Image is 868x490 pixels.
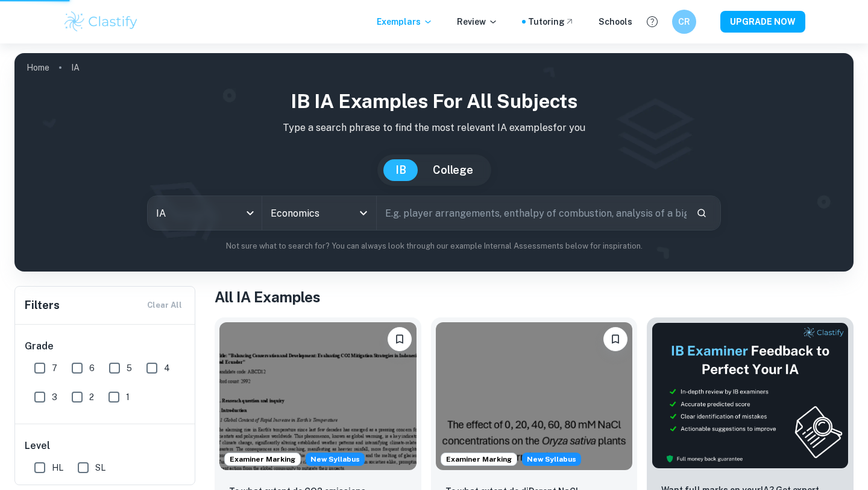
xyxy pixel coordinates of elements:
p: IA [71,61,80,74]
button: CR [672,10,696,34]
span: 7 [52,361,57,375]
a: Schools [599,15,632,28]
p: Not sure what to search for? You can always look through our example Internal Assessments below f... [24,240,844,252]
button: Bookmark [603,327,627,351]
p: Review [457,15,498,28]
span: 1 [126,390,130,404]
button: College [421,159,485,181]
h1: All IA Examples [215,286,854,308]
span: 3 [52,390,57,404]
img: Thumbnail [652,322,849,469]
h6: Filters [25,297,60,314]
h1: IB IA examples for all subjects [24,87,844,116]
span: 4 [164,361,170,375]
div: IA [148,196,262,230]
span: Examiner Marking [225,454,300,465]
img: ESS IA example thumbnail: To what extent do CO2 emissions contribu [219,322,417,470]
img: Clastify logo [63,10,139,34]
span: 2 [89,390,94,404]
span: 6 [89,361,95,375]
span: HL [52,461,63,474]
img: ESS IA example thumbnail: To what extent do diPerent NaCl concentr [436,322,633,470]
span: SL [95,461,105,474]
h6: Level [25,439,186,453]
button: Search [691,203,712,223]
button: Open [355,205,372,221]
span: 5 [127,361,132,375]
button: UPGRADE NOW [720,11,805,33]
button: Help and Feedback [642,11,662,32]
button: Bookmark [388,327,412,351]
h6: CR [678,15,691,28]
p: Type a search phrase to find the most relevant IA examples for you [24,121,844,135]
span: New Syllabus [306,453,365,466]
h6: Grade [25,339,186,354]
a: Tutoring [528,15,574,28]
p: Exemplars [377,15,433,28]
div: Starting from the May 2026 session, the ESS IA requirements have changed. We created this exempla... [306,453,365,466]
button: IB [383,159,418,181]
a: Home [27,59,49,76]
input: E.g. player arrangements, enthalpy of combustion, analysis of a big city... [377,196,687,230]
img: profile cover [14,53,854,272]
span: Examiner Marking [441,454,517,465]
span: New Syllabus [522,453,581,466]
div: Starting from the May 2026 session, the ESS IA requirements have changed. We created this exempla... [522,453,581,466]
